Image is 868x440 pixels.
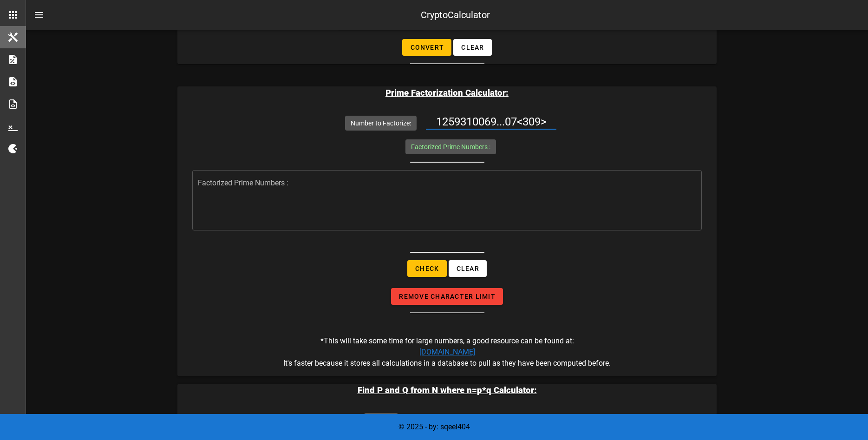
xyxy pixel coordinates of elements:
[411,142,490,151] label: Factorized Prime Numbers :
[398,422,470,431] span: © 2025 - by: sqeel404
[410,44,444,51] span: Convert
[415,265,439,272] span: Check
[461,44,484,51] span: Clear
[407,260,446,277] button: Check
[419,348,475,356] a: [DOMAIN_NAME]
[185,335,709,376] p: *This will take some time for large numbers, a good resource can be found at: It's faster because...
[177,86,717,99] h3: Prime Factorization Calculator:
[453,39,491,56] button: Clear
[421,8,490,22] div: CryptoCalculator
[456,265,479,272] span: Clear
[351,118,411,128] label: Number to Factorize:
[177,384,717,397] h3: Find P and Q from N where n=p*q Calculator:
[391,288,503,305] button: Remove Character Limit
[449,260,487,277] button: Clear
[28,4,50,26] button: nav-menu-toggle
[402,39,451,56] button: Convert
[398,293,496,300] span: Remove Character Limit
